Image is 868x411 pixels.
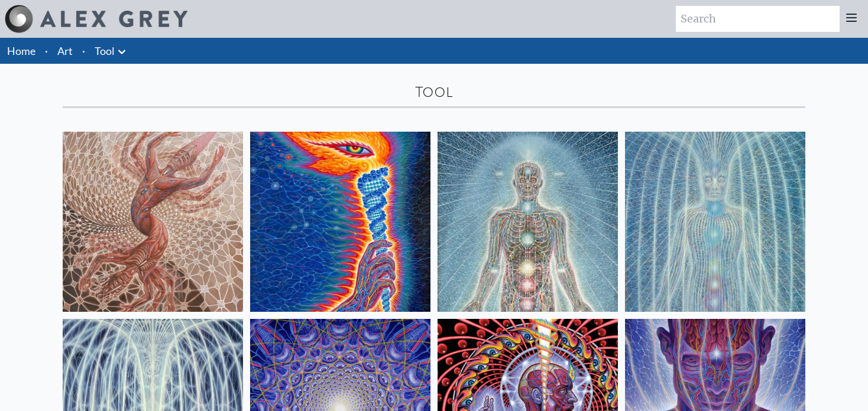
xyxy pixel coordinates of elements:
[7,44,35,57] a: Home
[676,6,840,32] input: Search
[95,43,115,59] a: Tool
[57,43,73,59] a: Art
[63,83,805,102] div: Tool
[77,38,90,64] li: ·
[40,38,53,64] li: ·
